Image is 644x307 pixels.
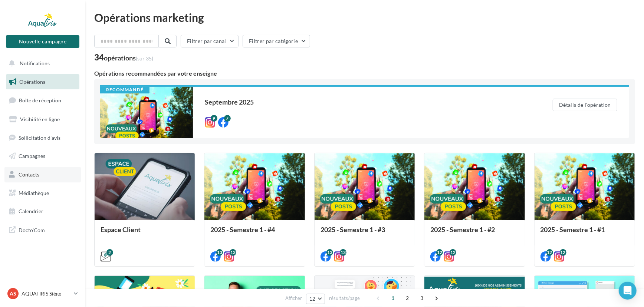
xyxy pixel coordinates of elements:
[211,115,217,122] div: 9
[4,148,81,164] a: Campagnes
[326,249,333,256] div: 13
[10,290,16,297] span: AS
[224,115,231,122] div: 7
[20,116,60,122] span: Visibilité en ligne
[416,292,428,304] span: 3
[309,296,316,302] span: 12
[4,56,78,71] button: Notifications
[340,249,346,256] div: 13
[19,97,61,103] span: Boîte de réception
[387,292,399,304] span: 1
[19,190,49,196] span: Médiathèque
[19,134,60,141] span: Sollicitation d'avis
[546,249,553,256] div: 12
[230,249,236,256] div: 13
[430,226,519,241] div: 2025 - Semestre 1 - #2
[436,249,443,256] div: 12
[216,249,223,256] div: 13
[560,249,566,256] div: 12
[94,70,635,76] div: Opérations recommandées par votre enseigne
[19,79,45,85] span: Opérations
[104,55,153,61] div: opérations
[329,295,360,302] span: résultats/page
[321,226,409,241] div: 2025 - Semestre 1 - #3
[6,287,79,301] a: AS AQUATIRIS Siège
[4,130,81,146] a: Sollicitation d'avis
[553,99,617,111] button: Détails de l'opération
[100,87,149,93] div: Recommandé
[4,204,81,219] a: Calendrier
[94,53,153,62] div: 34
[19,153,45,159] span: Campagnes
[4,92,81,108] a: Boîte de réception
[106,249,113,256] div: 2
[181,35,239,47] button: Filtrer par canal
[243,35,310,47] button: Filtrer par catégorie
[210,226,299,241] div: 2025 - Semestre 1 - #4
[306,294,325,304] button: 12
[6,35,79,48] button: Nouvelle campagne
[19,208,43,214] span: Calendrier
[4,112,81,127] a: Visibilité en ligne
[19,225,45,235] span: Docto'Com
[136,55,153,62] span: (sur 35)
[4,167,81,182] a: Contacts
[94,12,635,23] div: Opérations marketing
[540,226,629,241] div: 2025 - Semestre 1 - #1
[619,282,637,300] div: Open Intercom Messenger
[101,226,189,241] div: Espace Client
[450,249,456,256] div: 12
[4,74,81,90] a: Opérations
[20,60,50,66] span: Notifications
[4,222,81,238] a: Docto'Com
[4,185,81,201] a: Médiathèque
[205,99,523,105] div: Septembre 2025
[285,295,302,302] span: Afficher
[402,292,414,304] span: 2
[19,171,39,178] span: Contacts
[22,290,71,297] p: AQUATIRIS Siège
